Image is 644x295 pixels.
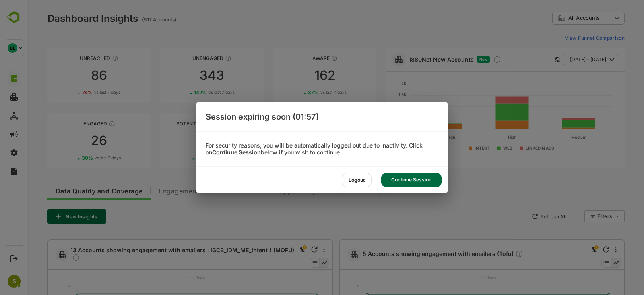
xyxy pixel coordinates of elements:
[451,57,459,62] span: New
[186,188,204,195] span: Intent
[19,209,78,224] button: New Insights
[245,134,348,147] div: 0
[587,246,588,253] div: More
[342,173,372,187] div: Logout
[132,48,235,103] a: UnengagedThese accounts have not shown enough engagement and need nurturing343142%vs last 7 days
[160,275,178,280] text: ---- Trend
[524,10,597,26] div: All Accounts
[376,126,378,131] text: 0
[373,81,378,86] text: 2K
[212,149,261,156] b: Continue Session
[84,55,90,62] div: These accounts have not been engaged with for a defined time period
[132,120,235,127] div: Potential Opportunity
[44,253,52,263] div: Description not present
[245,55,348,61] div: Aware
[569,213,584,219] div: Filters
[530,15,584,22] div: All Accounts
[500,210,542,223] button: Refresh All
[54,89,92,96] div: 74 %
[42,247,270,263] a: 13 Accounts showing engagement with emailers : iGCB_IDM_ME_Intent 1 (MOFU)Description not present
[245,69,348,82] div: 162
[196,142,448,156] div: For security reasons, you will be automatically logged out due to inactivity. Click on below if y...
[329,284,332,288] text: 6
[303,55,310,62] div: These accounts have just entered the buying cycle and need further nurturing
[381,173,442,187] div: Continue Session
[542,54,578,65] span: [DATE] - [DATE]
[374,104,378,108] text: 1K
[540,15,572,21] span: All Accounts
[283,246,289,253] div: Refresh
[295,246,297,253] div: More
[80,120,87,127] div: These accounts are warm, further nurturing would qualify them to MQAs
[304,188,318,195] span: Deal
[465,56,473,64] div: Discover new ICP-fit accounts showing engagement — via intent surges, anonymous website visits, L...
[19,12,110,24] div: Dashboard Insights
[132,55,235,61] div: Unengaged
[380,56,446,63] a: 1880Net New Accounts
[220,188,288,195] span: Potential Opportunity
[132,134,235,147] div: 0
[197,55,203,62] div: These accounts have not shown enough engagement and need nurturing
[543,135,558,139] text: Medium
[19,55,122,61] div: Unreached
[38,284,41,288] text: 15
[114,17,151,23] ag: (617 Accounts)
[334,250,498,259] a: 5 Accounts showing engagement with emailers (Tofu)Description not present
[132,69,235,82] div: 343
[408,135,427,140] text: Very High
[213,120,220,127] div: These accounts are MQAs and can be passed on to Inside Sales
[178,155,204,161] span: vs last 7 days
[322,120,328,127] div: These accounts have open opportunities which might be at any of the Sales Stages
[291,155,317,161] span: vs last 7 days
[561,245,571,256] div: This is a global insight. Segment selection is not applicable for this view
[132,113,235,168] a: Potential OpportunityThese accounts are MQAs and can be passed on to Inside Sales00%vs last 7 days
[451,275,469,280] text: ---- Trend
[66,89,92,96] span: vs last 7 days
[371,115,378,120] text: 500
[19,69,122,82] div: 86
[575,246,581,253] div: Refresh
[245,113,348,168] a: Active OpportunityThese accounts have open opportunities which might be at any of the Sales Stage...
[19,134,122,147] div: 26
[487,250,495,259] div: Description not present
[292,89,318,96] span: vs last 7 days
[480,135,488,140] text: High
[535,54,590,65] button: [DATE] - [DATE]
[166,89,206,96] div: 142 %
[280,89,318,96] div: 37 %
[281,155,317,161] div: 0 %
[19,48,122,103] a: UnreachedThese accounts have not been engaged with for a defined time period8674%vs last 7 days
[19,120,122,127] div: Engaged
[180,89,206,96] span: vs last 7 days
[270,245,279,256] div: This is a global insight. Segment selection is not applicable for this view
[568,209,597,224] div: Filters
[334,250,495,259] span: 5 Accounts showing engagement with emailers (Tofu)
[19,113,122,168] a: EngagedThese accounts are warm, further nurturing would qualify them to MQAs2630%vs last 7 days
[334,188,365,195] span: Customer
[196,102,448,131] div: Session expiring soon (01:57)
[168,155,204,161] div: 0 %
[130,188,170,195] span: Engagement
[245,48,348,103] a: AwareThese accounts have just entered the buying cycle and need further nurturing16237%vs last 7 ...
[54,155,93,161] div: 30 %
[27,188,114,195] span: Data Quality and Coverage
[526,57,532,62] div: This card does not support filter and segments
[370,92,378,97] text: 1.5K
[66,155,93,161] span: vs last 7 days
[533,31,597,44] button: View Funnel Comparison
[42,247,266,263] span: 13 Accounts showing engagement with emailers : iGCB_IDM_ME_Intent 1 (MOFU)
[245,120,348,127] div: Active Opportunity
